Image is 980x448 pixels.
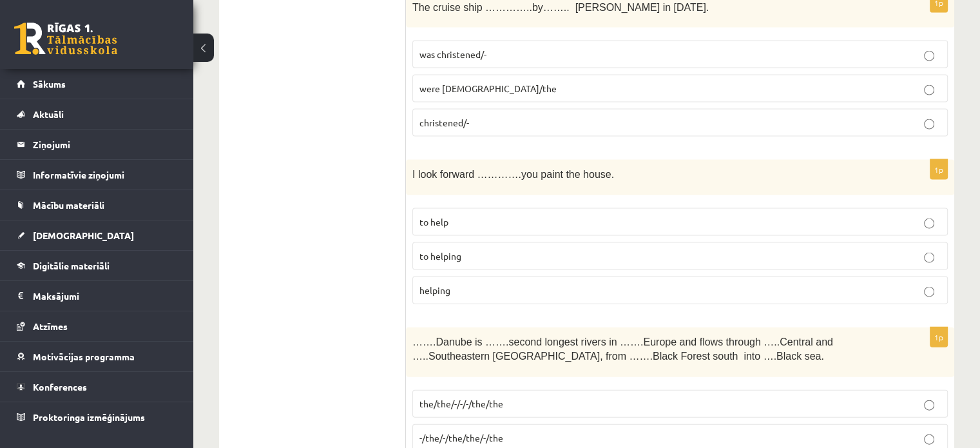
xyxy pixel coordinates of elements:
a: Maksājumi [17,281,177,311]
a: [DEMOGRAPHIC_DATA] [17,220,177,250]
span: the/the/-/-/-/the/the [419,398,503,409]
span: -/the/-/the/the/-/the [419,432,503,443]
input: was christened/- [924,51,934,61]
a: Aktuāli [17,99,177,129]
input: the/the/-/-/-/the/the [924,400,934,411]
span: Digitālie materiāli [33,260,110,271]
span: Konferences [33,381,87,393]
legend: Maksājumi [33,281,177,311]
input: were [DEMOGRAPHIC_DATA]/the [924,85,934,95]
a: Digitālie materiāli [17,251,177,280]
span: I look forward ………….you paint the house. [412,169,614,180]
span: Mācību materiāli [33,199,104,211]
span: were [DEMOGRAPHIC_DATA]/the [419,83,557,94]
a: Konferences [17,372,177,402]
span: The cruise ship …………..by…….. [PERSON_NAME] in [DATE]. [412,2,709,13]
a: Proktoringa izmēģinājums [17,402,177,432]
a: Ziņojumi [17,130,177,159]
span: [DEMOGRAPHIC_DATA] [33,229,134,241]
input: -/the/-/the/the/-/the [924,434,934,445]
a: Informatīvie ziņojumi [17,160,177,190]
input: helping [924,287,934,297]
span: to helping [419,250,461,262]
a: Sākums [17,69,177,99]
legend: Ziņojumi [33,130,177,159]
span: …….Danube is …….second longest rivers in …….Europe and flows through …..Central and …..Southeaste... [412,336,833,362]
span: Aktuāli [33,108,64,120]
p: 1p [930,159,948,180]
a: Rīgas 1. Tālmācības vidusskola [14,23,117,55]
input: to help [924,219,934,229]
span: was christened/- [419,48,486,60]
span: Atzīmes [33,320,68,332]
span: Sākums [33,78,66,90]
a: Motivācijas programma [17,342,177,371]
span: helping [419,284,450,296]
span: Motivācijas programma [33,351,135,362]
span: Proktoringa izmēģinājums [33,411,145,423]
p: 1p [930,327,948,347]
legend: Informatīvie ziņojumi [33,160,177,190]
span: to help [419,216,448,228]
input: christened/- [924,119,934,130]
a: Atzīmes [17,311,177,341]
span: christened/- [419,117,469,128]
input: to helping [924,253,934,263]
a: Mācību materiāli [17,190,177,220]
